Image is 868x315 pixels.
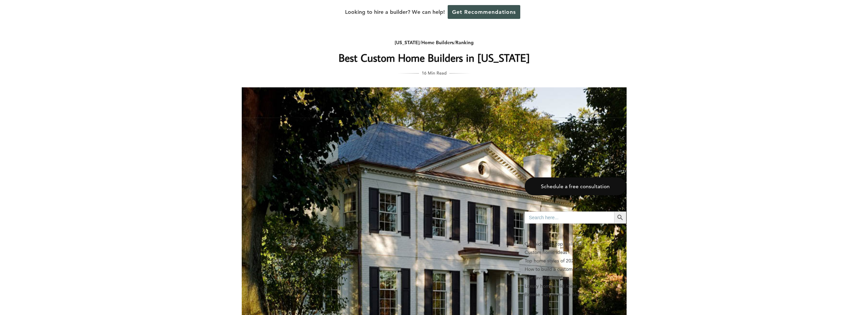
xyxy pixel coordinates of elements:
[299,38,569,47] div: / /
[421,39,454,46] a: Home Builders
[448,5,520,19] a: Get Recommendations
[299,50,569,66] h1: Best Custom Home Builders in [US_STATE]
[395,39,420,46] a: [US_STATE]
[455,39,474,46] a: Ranking
[422,69,447,77] span: 16 Min Read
